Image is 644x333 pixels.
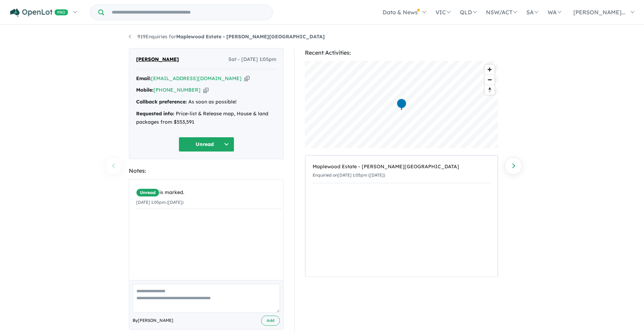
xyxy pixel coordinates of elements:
button: Reset bearing to north [485,85,495,95]
small: [DATE] 1:05pm ([DATE]) [136,200,183,205]
span: By [PERSON_NAME] [133,317,173,324]
div: Notes: [129,166,284,176]
nav: breadcrumb [129,33,515,41]
strong: Maplewood Estate - [PERSON_NAME][GEOGRAPHIC_DATA] [176,33,325,40]
a: 919Enquiries forMaplewood Estate - [PERSON_NAME][GEOGRAPHIC_DATA] [129,33,325,40]
input: Try estate name, suburb, builder or developer [105,5,271,20]
button: Zoom in [485,64,495,75]
span: Reset bearing to north [485,85,495,95]
strong: Requested info: [136,110,174,117]
a: [PHONE_NUMBER] [154,87,201,93]
a: [EMAIL_ADDRESS][DOMAIN_NAME] [151,75,242,82]
span: [PERSON_NAME]... [573,9,626,16]
div: As soon as possible! [136,98,276,106]
strong: Email: [136,75,151,82]
small: Enquiried on [DATE] 1:05pm ([DATE]) [313,172,385,178]
button: Unread [179,137,234,152]
span: [PERSON_NAME] [136,55,179,64]
span: Unread [136,188,159,197]
canvas: Map [305,61,498,148]
a: Maplewood Estate - [PERSON_NAME][GEOGRAPHIC_DATA]Enquiried on[DATE] 1:05pm ([DATE]) [313,159,490,183]
button: Copy [203,86,209,94]
span: Sat - [DATE] 1:05pm [228,55,276,64]
div: Maplewood Estate - [PERSON_NAME][GEOGRAPHIC_DATA] [313,163,490,171]
strong: Mobile: [136,87,154,93]
div: Map marker [396,98,407,111]
span: Zoom out [485,75,495,85]
img: Openlot PRO Logo White [10,8,68,17]
div: is marked. [136,188,282,197]
div: Recent Activities: [305,48,498,57]
button: Copy [244,75,250,82]
strong: Callback preference: [136,99,187,105]
button: Zoom out [485,75,495,85]
button: Add [261,316,280,326]
div: Price-list & Release map, House & land packages from $553,591 [136,110,276,126]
